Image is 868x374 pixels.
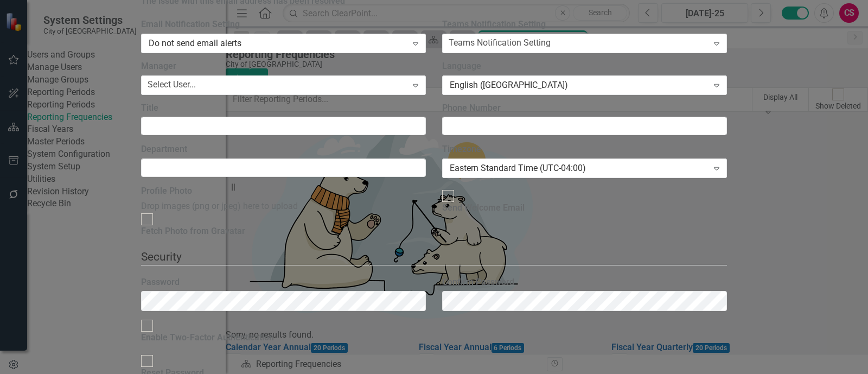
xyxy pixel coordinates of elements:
[442,202,525,214] div: Send Welcome Email
[449,37,551,49] div: Teams Notification Setting
[442,60,727,73] label: Language
[148,79,196,91] div: Select User...
[141,60,426,73] label: Manager
[141,332,274,344] div: Enable Two-Factor Authentication
[450,79,708,91] div: English ([GEOGRAPHIC_DATA])
[442,143,727,156] label: Timezone
[141,143,426,156] label: Department
[141,185,426,198] label: Profile Photo
[442,102,727,115] label: Phone Number
[141,225,245,238] div: Fetch Photo from Gravatar
[141,102,426,115] label: Title
[442,276,727,289] label: Confirm Password
[149,37,407,49] div: Do not send email alerts
[450,162,708,175] div: Eastern Standard Time (UTC-04:00)
[141,276,426,289] label: Password
[141,18,426,31] label: Email Notification Setting
[141,249,727,265] legend: Security
[141,200,426,213] div: Drop images (png or jpeg) here to upload
[442,18,727,31] label: Teams Notification Setting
